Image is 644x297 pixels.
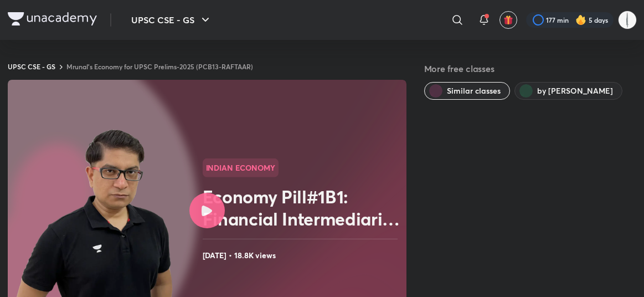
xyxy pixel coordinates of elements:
button: avatar [499,11,517,29]
span: by Mrunal Patel [537,85,613,96]
button: UPSC CSE - GS [125,9,219,31]
a: UPSC CSE - GS [8,62,55,71]
h4: [DATE] • 18.8K views [203,248,402,263]
span: Similar classes [447,85,501,96]
h5: More free classes [424,62,637,75]
img: chinmay [618,11,637,29]
img: streak [575,14,586,25]
button: Similar classes [424,82,510,100]
button: by Mrunal Patel [514,82,622,100]
a: Company Logo [8,12,97,28]
img: Company Logo [8,12,97,25]
a: Mrunal’s Economy for UPSC Prelims-2025 (PCB13-RAFTAAR) [66,62,253,71]
img: avatar [503,15,513,25]
h2: Economy Pill#1B1: Financial Intermediaries Classification- Bank NBFCs [203,186,402,230]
